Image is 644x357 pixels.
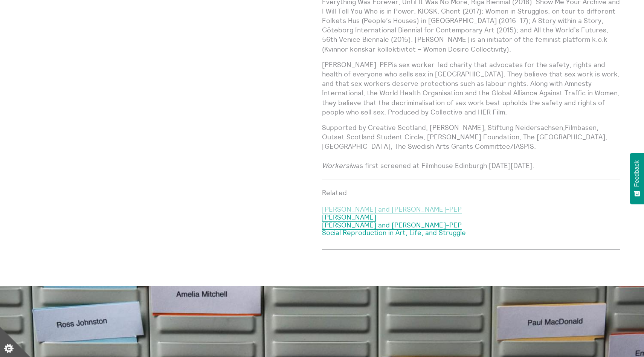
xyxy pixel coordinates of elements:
span: Feedback [633,160,640,187]
a: Social Reproduction in Art, Life, and Struggle [322,228,466,237]
a: [PERSON_NAME]-PEP [322,60,392,69]
p: is sex worker-led charity that advocates for the safety, rights and health of everyone who sells ... [322,60,620,117]
h4: Related [322,189,620,197]
a: [PERSON_NAME] and [PERSON_NAME]-PEP [322,205,462,214]
a: [PERSON_NAME] [322,213,376,222]
button: Feedback - Show survey [630,153,644,204]
a: [PERSON_NAME] and [PERSON_NAME]-PEP [322,221,462,230]
p: Supported by Creative Scotland, [PERSON_NAME], Stiftung Neidersachsen,Filmbasen, Outset Scotland ... [322,123,620,170]
em: Workers! [322,161,351,170]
